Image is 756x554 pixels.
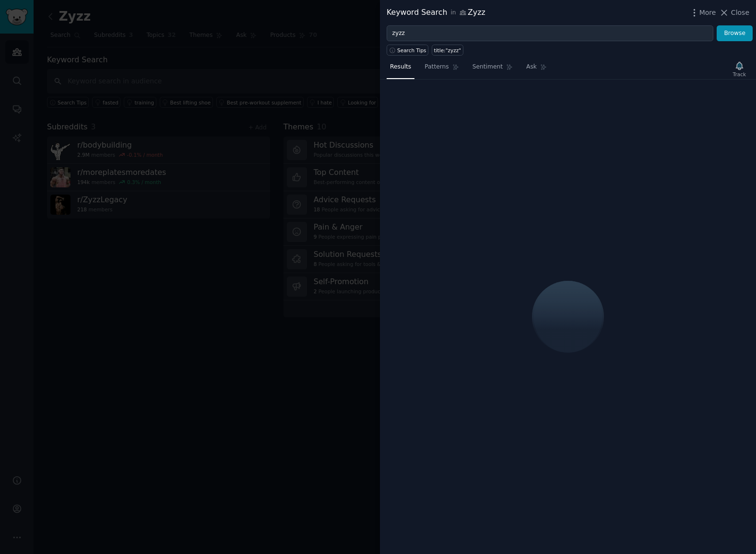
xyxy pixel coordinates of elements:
[425,63,449,71] span: Patterns
[421,59,462,79] a: Patterns
[472,63,503,71] span: Sentiment
[731,8,749,18] span: Close
[699,8,716,18] span: More
[689,8,716,18] button: More
[387,25,713,42] input: Try a keyword related to your business
[523,59,550,79] a: Ask
[390,63,411,71] span: Results
[434,47,461,54] div: title:"zyzz"
[719,8,749,18] button: Close
[387,7,485,19] div: Keyword Search Zyzz
[717,25,753,42] button: Browse
[450,9,456,17] span: in
[526,63,537,71] span: Ask
[397,47,426,54] span: Search Tips
[432,45,463,56] a: title:"zyzz"
[387,59,414,79] a: Results
[387,45,428,56] button: Search Tips
[469,59,516,79] a: Sentiment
